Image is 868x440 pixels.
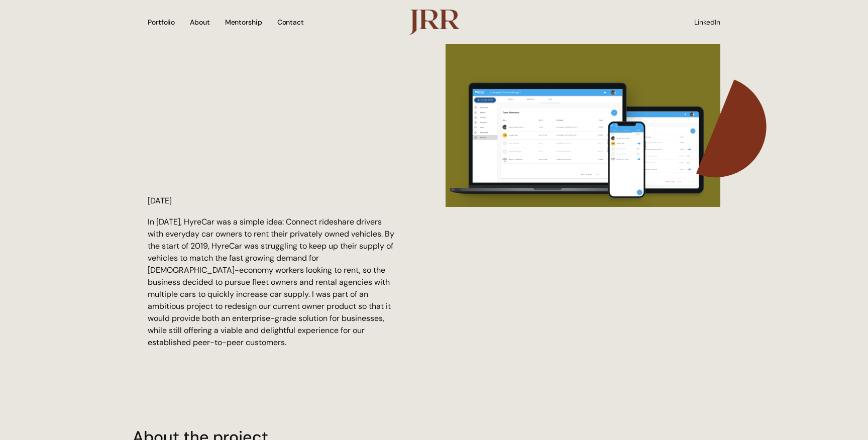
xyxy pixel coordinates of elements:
[148,5,377,39] nav: Menu
[277,5,304,39] a: Contact
[148,5,175,39] a: Portfolio
[694,18,720,26] a: LinkedIn
[190,5,210,39] a: About
[225,5,262,39] a: Mentorship
[148,195,172,206] time: [DATE]
[409,9,459,35] img: logo
[148,216,398,354] div: In [DATE], HyreCar was a simple idea: Connect rideshare drivers with everyday car owners to rent ...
